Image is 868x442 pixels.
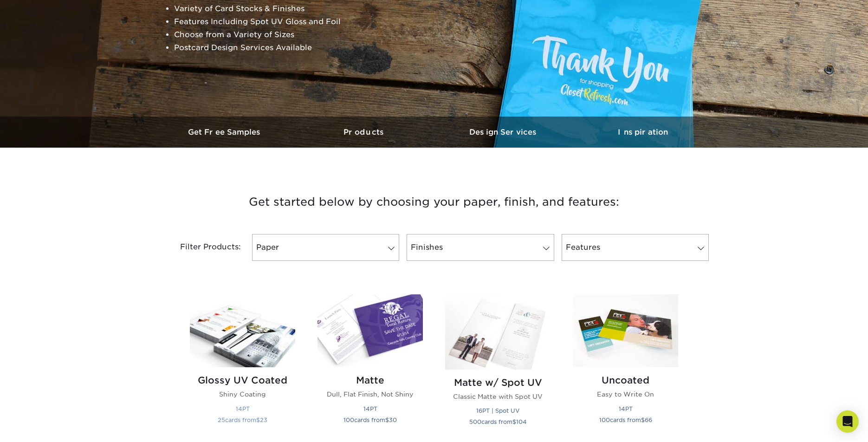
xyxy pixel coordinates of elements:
a: Glossy UV Coated Postcards Glossy UV Coated Shiny Coating 14PT 25cards from$23 [190,294,295,438]
h3: Get Free Samples [155,128,295,136]
h3: Inspiration [573,128,713,136]
p: Easy to Write On [573,390,678,399]
span: 104 [516,418,527,425]
p: Classic Matte with Spot UV [445,392,551,401]
h2: Matte [317,375,423,386]
a: Design Services [434,117,573,148]
li: Choose from a Variety of Sizes [174,28,399,41]
span: $ [385,416,389,423]
a: Get Free Samples [155,117,295,148]
span: $ [512,418,516,425]
small: 14PT [363,405,377,412]
li: Variety of Card Stocks & Finishes [174,2,399,15]
img: Glossy UV Coated Postcards [190,294,295,367]
img: Uncoated Postcards [573,294,678,367]
small: cards from [343,416,397,423]
a: Features [562,234,709,261]
h3: Design Services [434,128,573,136]
span: 25 [218,416,225,423]
img: Matte w/ Spot UV Postcards [445,294,551,370]
p: Shiny Coating [190,390,295,399]
p: Dull, Flat Finish, Not Shiny [317,390,423,399]
span: $ [256,416,260,423]
h3: Get started below by choosing your paper, finish, and features: [162,181,706,223]
span: $ [641,416,645,423]
a: Products [295,117,434,148]
small: cards from [469,418,527,425]
small: 14PT [619,405,633,412]
span: 23 [260,416,267,423]
h2: Uncoated [573,375,678,386]
h2: Matte w/ Spot UV [445,377,551,388]
a: Inspiration [573,117,713,148]
span: 100 [599,416,610,423]
span: 66 [645,416,652,423]
a: Paper [252,234,399,261]
div: Filter Products: [155,234,248,261]
h3: Products [295,128,434,136]
span: 100 [343,416,354,423]
small: cards from [218,416,267,423]
small: 16PT | Spot UV [476,407,519,414]
a: Matte Postcards Matte Dull, Flat Finish, Not Shiny 14PT 100cards from$30 [317,294,423,438]
span: 500 [469,418,481,425]
li: Postcard Design Services Available [174,41,399,54]
a: Uncoated Postcards Uncoated Easy to Write On 14PT 100cards from$66 [573,294,678,438]
a: Finishes [407,234,554,261]
img: Matte Postcards [317,294,423,367]
a: Matte w/ Spot UV Postcards Matte w/ Spot UV Classic Matte with Spot UV 16PT | Spot UV 500cards fr... [445,294,551,438]
small: 14PT [236,405,250,412]
div: Open Intercom Messenger [836,410,859,433]
h2: Glossy UV Coated [190,375,295,386]
li: Features Including Spot UV Gloss and Foil [174,15,399,28]
span: 30 [389,416,397,423]
small: cards from [599,416,652,423]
